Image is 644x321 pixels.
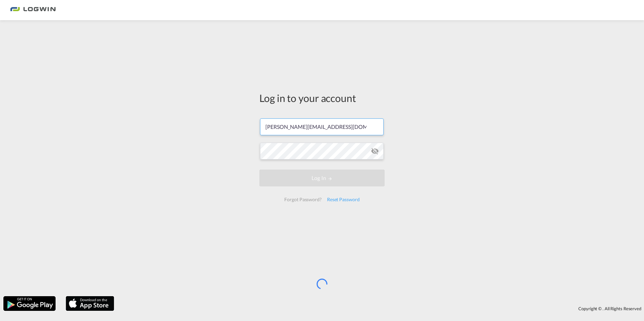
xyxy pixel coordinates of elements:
[10,3,56,18] img: 2761ae10d95411efa20a1f5e0282d2d7.png
[259,91,385,105] div: Log in to your account
[259,170,385,186] button: LOGIN
[260,118,384,135] input: Enter email/phone number
[3,295,56,312] img: google.png
[65,295,115,312] img: apple.png
[282,193,324,206] div: Forgot Password?
[324,193,362,206] div: Reset Password
[371,147,379,155] md-icon: icon-eye-off
[118,303,644,314] div: Copyright © . All Rights Reserved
